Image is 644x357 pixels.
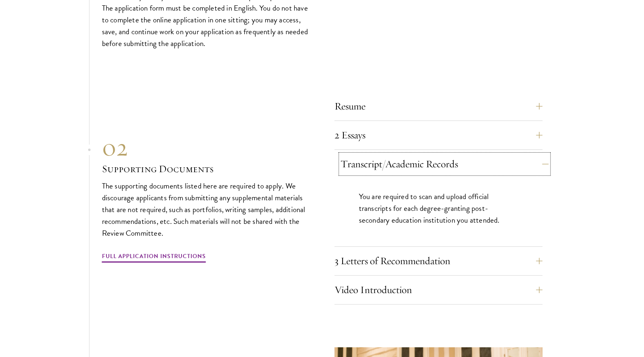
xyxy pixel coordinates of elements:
a: Full Application Instructions [102,251,206,264]
button: 3 Letters of Recommendation [334,251,542,271]
h3: Supporting Documents [102,162,310,176]
p: You are required to scan and upload official transcripts for each degree-granting post-secondary ... [359,191,518,226]
p: The supporting documents listed here are required to apply. We discourage applicants from submitt... [102,180,310,239]
button: Resume [334,96,542,116]
button: 2 Essays [334,125,542,145]
div: 02 [102,133,310,162]
button: Transcript/Academic Records [341,154,549,174]
button: Video Introduction [334,280,542,300]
